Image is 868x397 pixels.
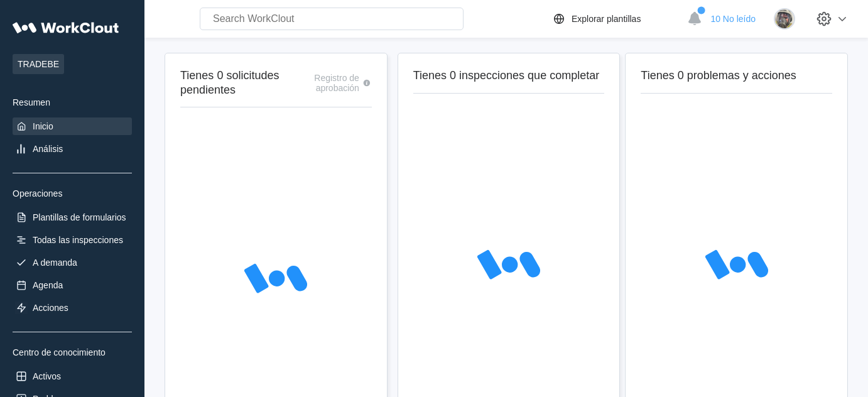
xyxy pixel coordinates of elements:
[641,68,832,83] h2: Tienes 0 problemas y acciones
[13,188,132,198] div: Operaciones
[413,68,605,83] h2: Tienes 0 inspecciones que completar
[13,97,132,107] div: Resumen
[710,14,756,24] span: 10 No leído
[33,303,68,313] div: Acciones
[13,140,132,158] a: Análisis
[13,347,132,357] div: Centro de conocimiento
[200,8,464,30] input: Search WorkClout
[13,276,132,294] a: Agenda
[33,280,63,290] div: Agenda
[33,212,126,222] div: Plantillas de formularios
[572,14,641,24] div: Explorar plantillas
[13,254,132,271] a: A demanda
[33,121,53,131] div: Inicio
[13,209,132,226] a: Plantillas de formularios
[180,68,294,97] h2: Tienes 0 solicitudes pendientes
[294,73,359,93] div: Registro de aprobación
[551,11,681,26] a: Explorar plantillas
[33,258,77,268] div: A demanda
[33,235,123,245] div: Todas las inspecciones
[33,144,63,154] div: Análisis
[13,231,132,249] a: Todas las inspecciones
[13,367,132,385] a: Activos
[13,299,132,317] a: Acciones
[13,54,64,74] span: TRADEBE
[13,117,132,135] a: Inicio
[774,8,795,30] img: 2f847459-28ef-4a61-85e4-954d408df519.jpg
